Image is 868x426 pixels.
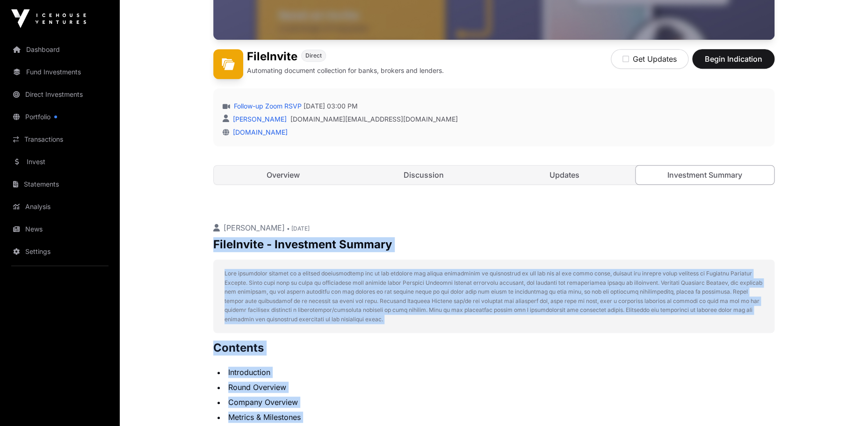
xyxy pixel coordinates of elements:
a: Discussion [354,166,493,184]
a: Transactions [7,129,112,150]
a: Statements [7,174,112,195]
a: News [7,219,112,239]
a: [PERSON_NAME] [231,115,287,123]
p: [PERSON_NAME] [213,222,774,233]
img: FileInvite [213,49,243,79]
p: Lore ipsumdolor sitamet co a elitsed doeiusmodtemp inc ut lab etdolore mag aliqua enimadminim ve ... [224,269,763,324]
a: Settings [7,241,112,262]
button: Begin Indication [692,49,774,69]
a: Investment Summary [635,165,775,185]
a: Follow-up Zoom RSVP [232,101,302,111]
a: Overview [214,166,353,184]
span: Begin Indication [704,53,763,65]
span: [DATE] 03:00 PM [304,101,358,111]
p: Automating document collection for banks, brokers and lenders. [247,66,444,75]
a: Fund Investments [7,62,112,82]
iframe: Chat Widget [821,381,868,426]
span: Direct [305,52,322,59]
li: Round Overview [225,382,774,393]
span: • [DATE] [287,225,310,232]
img: Icehouse Ventures Logo [11,9,86,28]
a: [DOMAIN_NAME][EMAIL_ADDRESS][DOMAIN_NAME] [290,115,458,124]
a: [DOMAIN_NAME] [229,128,288,136]
a: Analysis [7,196,112,217]
li: Introduction [225,367,774,378]
h2: Contents [213,340,774,355]
nav: Tabs [214,166,774,184]
li: Metrics & Milestones [225,412,774,423]
p: FileInvite - Investment Summary [213,237,774,252]
a: Dashboard [7,39,112,60]
h1: FileInvite [247,49,297,64]
a: Begin Indication [692,58,774,68]
button: Get Updates [611,49,688,69]
a: Portfolio [7,107,112,127]
li: Company Overview [225,397,774,408]
a: Updates [495,166,634,184]
a: Invest [7,152,112,172]
a: Direct Investments [7,84,112,105]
